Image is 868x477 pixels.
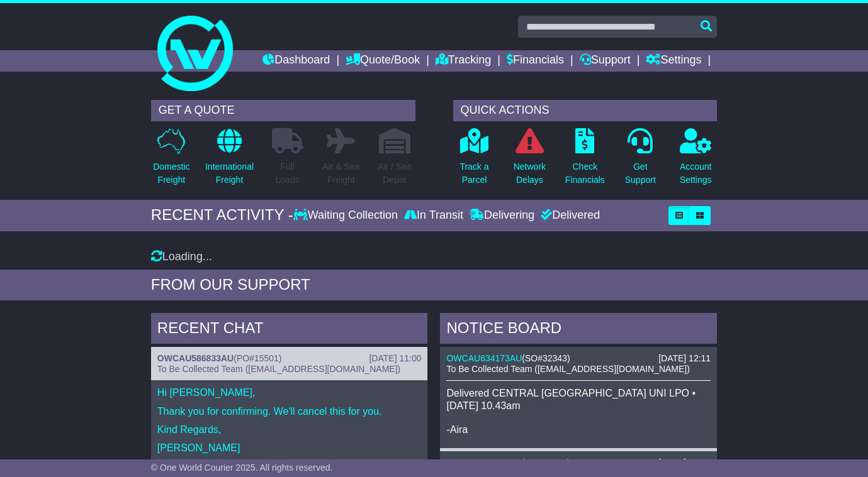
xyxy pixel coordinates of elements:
[152,128,190,194] a: DomesticFreight
[205,160,254,187] p: International Freight
[151,250,717,264] div: Loading...
[525,458,567,468] span: SO#32318
[151,206,293,224] div: RECENT ACTIVITY -
[157,353,422,364] div: ( )
[151,313,428,347] div: RECENT CHAT
[513,128,546,194] a: NetworkDelays
[507,50,564,72] a: Financials
[446,353,522,363] a: OWCAU634173AU
[157,405,422,417] p: Thank you for confirming. We'll cancel this for you.
[538,209,600,222] div: Delivered
[151,463,333,473] span: © One World Courier 2025. All rights reserved.
[369,353,421,364] div: [DATE] 11:00
[157,364,400,374] span: To Be Collected Team ([EMAIL_ADDRESS][DOMAIN_NAME])
[446,458,711,468] div: ( )
[157,442,422,454] p: [PERSON_NAME]
[378,160,412,187] p: Air / Sea Depot
[565,160,605,187] p: Check Financials
[679,128,713,194] a: AccountSettings
[157,424,422,436] p: Kind Regards,
[453,100,718,121] div: QUICK ACTIONS
[459,128,489,194] a: Track aParcel
[646,50,701,72] a: Settings
[565,128,606,194] a: CheckFinancials
[658,458,711,468] div: [DATE] 11:06
[237,353,279,363] span: PO#15501
[459,160,488,187] p: Track a Parcel
[680,160,712,187] p: Account Settings
[205,128,254,194] a: InternationalFreight
[446,458,522,468] a: OWCAU633271AU
[440,313,717,347] div: NOTICE BOARD
[293,209,401,222] div: Waiting Collection
[153,160,189,187] p: Domestic Freight
[446,387,711,436] p: Delivered CENTRAL [GEOGRAPHIC_DATA] UNI LPO • [DATE] 10.43am -Aira
[624,128,657,194] a: GetSupport
[346,50,420,72] a: Quote/Book
[625,160,656,187] p: Get Support
[580,50,631,72] a: Support
[151,100,415,121] div: GET A QUOTE
[401,209,466,222] div: In Transit
[446,353,711,364] div: ( )
[436,50,491,72] a: Tracking
[525,353,567,363] span: SO#32343
[514,160,546,187] p: Network Delays
[157,387,422,398] p: Hi [PERSON_NAME],
[262,50,330,72] a: Dashboard
[151,276,717,294] div: FROM OUR SUPPORT
[658,353,711,364] div: [DATE] 12:11
[466,209,538,222] div: Delivering
[322,160,359,187] p: Air & Sea Freight
[157,353,234,363] a: OWCAU586833AU
[446,364,689,374] span: To Be Collected Team ([EMAIL_ADDRESS][DOMAIN_NAME])
[272,160,303,187] p: Full Loads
